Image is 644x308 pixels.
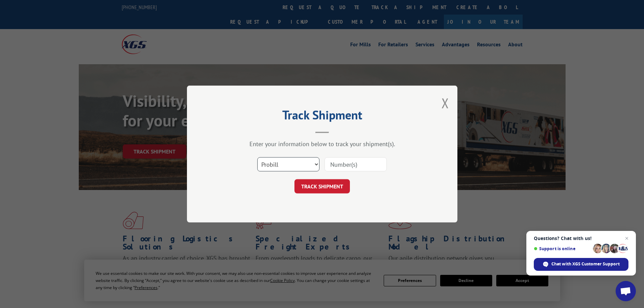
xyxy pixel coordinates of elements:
[221,140,424,148] div: Enter your information below to track your shipment(s).
[221,110,424,123] h2: Track Shipment
[534,246,591,251] span: Support is online
[551,261,620,267] span: Chat with XGS Customer Support
[442,94,449,112] button: Close modal
[325,157,387,171] input: Number(s)
[534,236,628,241] span: Questions? Chat with us!
[534,258,628,271] div: Chat with XGS Customer Support
[623,234,631,242] span: Close chat
[616,281,636,301] div: Open chat
[294,179,350,193] button: TRACK SHIPMENT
